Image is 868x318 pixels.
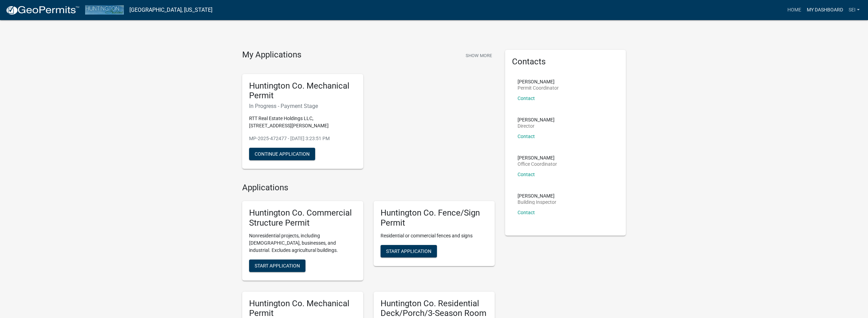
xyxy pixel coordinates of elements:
a: Contact [518,172,535,177]
button: Show More [463,50,495,61]
p: Permit Coordinator [518,85,559,90]
img: Huntington County, Indiana [85,5,124,15]
h5: Huntington Co. Fence/Sign Permit [381,208,488,228]
a: Contact [518,96,535,101]
a: Home [785,3,804,17]
h5: Contacts [512,57,619,67]
p: [PERSON_NAME] [518,79,559,84]
h5: Huntington Co. Commercial Structure Permit [249,208,356,228]
p: RTT Real Estate Holdings LLC, [STREET_ADDRESS][PERSON_NAME] [249,115,356,129]
p: Director [518,124,555,128]
p: [PERSON_NAME] [518,155,557,160]
p: [PERSON_NAME] [518,117,555,122]
p: Office Coordinator [518,162,557,166]
h4: Applications [242,183,495,193]
button: Continue Application [249,148,315,160]
a: SEI [846,3,862,17]
h4: My Applications [242,50,301,60]
h6: In Progress - Payment Stage [249,103,356,109]
p: Building Inspector [518,200,556,205]
a: [GEOGRAPHIC_DATA], [US_STATE] [129,4,212,16]
span: Start Application [255,263,300,268]
button: Start Application [249,260,305,272]
h5: Huntington Co. Mechanical Permit [249,81,356,101]
p: [PERSON_NAME] [518,193,556,198]
p: Nonresidential projects, including [DEMOGRAPHIC_DATA], businesses, and industrial. Excludes agric... [249,232,356,254]
p: MP-2025-472477 - [DATE] 3:23:51 PM [249,135,356,142]
p: Residential or commercial fences and signs [381,232,488,239]
span: Start Application [386,248,431,254]
a: Contact [518,134,535,139]
a: My Dashboard [804,3,846,17]
a: Contact [518,210,535,215]
button: Start Application [381,245,437,257]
